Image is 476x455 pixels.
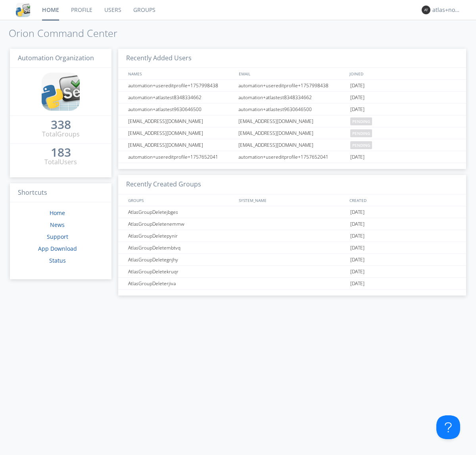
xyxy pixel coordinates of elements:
[350,129,372,137] span: pending
[126,230,236,242] div: AtlasGroupDeletepynir
[350,117,372,125] span: pending
[118,175,466,194] h3: Recently Created Groups
[42,130,80,139] div: Total Groups
[432,6,462,14] div: atlas+nodispatch
[350,80,365,92] span: [DATE]
[350,254,365,266] span: [DATE]
[118,139,466,151] a: [EMAIL_ADDRESS][DOMAIN_NAME][EMAIL_ADDRESS][DOMAIN_NAME]pending
[236,80,348,91] div: automation+usereditprofile+1757998438
[350,104,365,115] span: [DATE]
[236,151,348,163] div: automation+usereditprofile+1757652041
[118,242,466,254] a: AtlasGroupDeletembtvq[DATE]
[347,68,459,79] div: JOINED
[118,49,466,68] h3: Recently Added Users
[350,242,365,254] span: [DATE]
[118,278,466,290] a: AtlasGroupDeleterjiva[DATE]
[126,80,236,91] div: automation+usereditprofile+1757998438
[118,230,466,242] a: AtlasGroupDeletepynir[DATE]
[126,254,236,265] div: AtlasGroupDeletegnjhy
[350,151,365,163] span: [DATE]
[237,68,347,79] div: EMAIL
[350,206,365,218] span: [DATE]
[38,245,77,252] a: App Download
[126,151,236,163] div: automation+usereditprofile+1757652041
[236,115,348,127] div: [EMAIL_ADDRESS][DOMAIN_NAME]
[237,194,347,206] div: SYSTEM_NAME
[350,230,365,242] span: [DATE]
[126,92,236,103] div: automation+atlastest8348334662
[118,104,466,115] a: automation+atlastest9630646500automation+atlastest9630646500[DATE]
[126,206,236,218] div: AtlasGroupDeletejbges
[350,266,365,278] span: [DATE]
[51,148,71,156] div: 183
[50,221,65,228] a: News
[126,266,236,277] div: AtlasGroupDeletekruqr
[51,148,71,157] a: 183
[118,266,466,278] a: AtlasGroupDeletekruqr[DATE]
[118,92,466,104] a: automation+atlastest8348334662automation+atlastest8348334662[DATE]
[126,139,236,151] div: [EMAIL_ADDRESS][DOMAIN_NAME]
[126,242,236,253] div: AtlasGroupDeletembtvq
[118,115,466,127] a: [EMAIL_ADDRESS][DOMAIN_NAME][EMAIL_ADDRESS][DOMAIN_NAME]pending
[49,257,66,264] a: Status
[350,92,365,104] span: [DATE]
[51,121,71,130] a: 338
[126,68,235,79] div: NAMES
[47,233,68,240] a: Support
[44,157,77,167] div: Total Users
[50,209,65,217] a: Home
[350,141,372,149] span: pending
[18,54,94,62] span: Automation Organization
[436,415,460,439] iframe: Toggle Customer Support
[126,278,236,289] div: AtlasGroupDeleterjiva
[347,194,459,206] div: CREATED
[126,104,236,115] div: automation+atlastest9630646500
[118,80,466,92] a: automation+usereditprofile+1757998438automation+usereditprofile+1757998438[DATE]
[350,278,365,290] span: [DATE]
[126,127,236,139] div: [EMAIL_ADDRESS][DOMAIN_NAME]
[118,218,466,230] a: AtlasGroupDeletenemmw[DATE]
[51,121,71,129] div: 338
[236,127,348,139] div: [EMAIL_ADDRESS][DOMAIN_NAME]
[126,115,236,127] div: [EMAIL_ADDRESS][DOMAIN_NAME]
[236,104,348,115] div: automation+atlastest9630646500
[118,151,466,163] a: automation+usereditprofile+1757652041automation+usereditprofile+1757652041[DATE]
[118,206,466,218] a: AtlasGroupDeletejbges[DATE]
[236,139,348,151] div: [EMAIL_ADDRESS][DOMAIN_NAME]
[126,218,236,230] div: AtlasGroupDeletenemmw
[236,92,348,103] div: automation+atlastest8348334662
[16,3,30,17] img: cddb5a64eb264b2086981ab96f4c1ba7
[126,194,235,206] div: GROUPS
[42,73,80,111] img: cddb5a64eb264b2086981ab96f4c1ba7
[118,254,466,266] a: AtlasGroupDeletegnjhy[DATE]
[118,127,466,139] a: [EMAIL_ADDRESS][DOMAIN_NAME][EMAIL_ADDRESS][DOMAIN_NAME]pending
[350,218,365,230] span: [DATE]
[10,183,111,203] h3: Shortcuts
[422,6,430,14] img: 373638.png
